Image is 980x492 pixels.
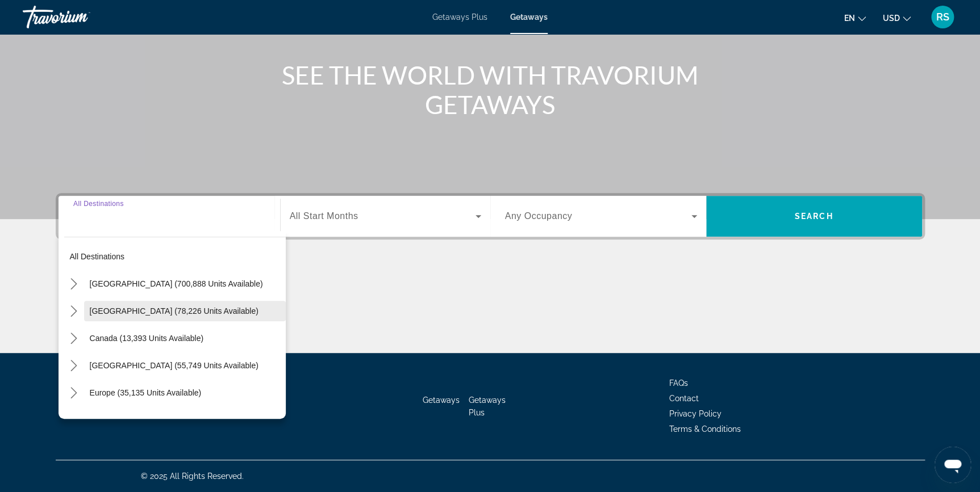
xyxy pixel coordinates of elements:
[936,11,949,23] span: RS
[883,14,900,23] span: USD
[510,12,548,22] a: Getaways
[90,334,204,343] span: Canada (13,393 units available)
[64,356,84,376] button: Toggle Caribbean & Atlantic Islands (55,749 units available) submenu
[432,12,487,22] a: Getaways Plus
[84,382,286,403] button: Select destination: Europe (35,135 units available)
[59,196,922,237] div: Search widget
[706,196,922,237] button: Search
[84,301,286,321] button: Select destination: Mexico (78,226 units available)
[59,231,286,419] div: Destination options
[935,447,971,483] iframe: Button to launch messaging window
[23,2,136,32] a: Travorium
[669,379,688,388] a: FAQs
[505,211,573,221] span: Any Occupancy
[423,396,460,405] a: Getaways
[469,396,506,417] a: Getaways Plus
[73,210,265,224] input: Select destination
[928,5,957,29] button: User Menu
[64,274,84,294] button: Toggle United States (700,888 units available) submenu
[84,355,286,376] button: Select destination: Caribbean & Atlantic Islands (55,749 units available)
[844,14,855,23] span: en
[90,361,258,370] span: [GEOGRAPHIC_DATA] (55,749 units available)
[90,388,202,397] span: Europe (35,135 units available)
[73,200,124,207] span: All Destinations
[84,410,286,430] button: Select destination: Australia (3,110 units available)
[277,60,703,119] h1: SEE THE WORLD WITH TRAVORIUM GETAWAYS
[290,211,358,221] span: All Start Months
[669,409,722,418] a: Privacy Policy
[84,274,286,294] button: Select destination: United States (700,888 units available)
[90,279,263,288] span: [GEOGRAPHIC_DATA] (700,888 units available)
[64,301,84,321] button: Toggle Mexico (78,226 units available) submenu
[64,410,84,430] button: Toggle Australia (3,110 units available) submenu
[669,424,741,434] a: Terms & Conditions
[70,252,125,261] span: All destinations
[64,329,84,348] button: Toggle Canada (13,393 units available) submenu
[84,328,286,348] button: Select destination: Canada (13,393 units available)
[64,246,286,267] button: Select destination: All destinations
[90,306,258,316] span: [GEOGRAPHIC_DATA] (78,226 units available)
[64,383,84,403] button: Toggle Europe (35,135 units available) submenu
[883,10,911,26] button: Change currency
[669,394,699,403] a: Contact
[141,472,244,481] span: © 2025 All Rights Reserved.
[844,10,866,26] button: Change language
[795,212,833,221] span: Search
